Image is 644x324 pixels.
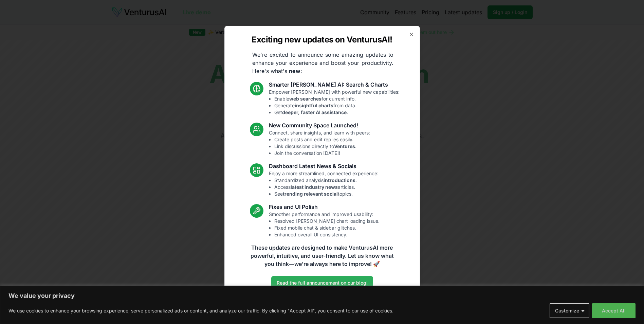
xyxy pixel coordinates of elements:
[274,177,379,184] li: Standardized analysis .
[247,51,399,75] p: We're excited to announce some amazing updates to enhance your experience and boost your producti...
[324,177,355,183] strong: introductions
[274,143,370,150] li: Link discussions directly to .
[274,150,370,157] li: Join the conversation [DATE]!
[269,129,370,157] p: Connect, share insights, and learn with peers:
[274,184,379,191] li: Access articles.
[274,102,400,109] li: Generate from data.
[274,95,400,102] li: Enable for current info.
[274,224,380,231] li: Fixed mobile chat & sidebar glitches.
[295,103,333,108] strong: insightful charts
[252,34,392,45] h2: Exciting new updates on VenturusAI!
[246,244,398,268] p: These updates are designed to make VenturusAI more powerful, intuitive, and user-friendly. Let us...
[269,203,380,211] h3: Fixes and UI Polish
[269,162,379,170] h3: Dashboard Latest News & Socials
[291,184,338,190] strong: latest industry news
[274,191,379,197] li: See topics.
[269,170,379,197] p: Enjoy a more streamlined, connected experience:
[271,276,373,290] a: Read the full announcement on our blog!
[274,109,400,116] li: Get .
[289,68,300,74] strong: new
[269,80,400,89] h3: Smarter [PERSON_NAME] AI: Search & Charts
[269,121,370,129] h3: New Community Space Launched!
[274,218,380,224] li: Resolved [PERSON_NAME] chart loading issue.
[274,231,380,238] li: Enhanced overall UI consistency.
[274,136,370,143] li: Create posts and edit replies easily.
[283,191,338,197] strong: trending relevant social
[269,211,380,238] p: Smoother performance and improved usability:
[289,96,321,102] strong: web searches
[334,143,355,149] strong: Ventures
[269,89,400,116] p: Empower [PERSON_NAME] with powerful new capabilities:
[282,109,347,115] strong: deeper, faster AI assistance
